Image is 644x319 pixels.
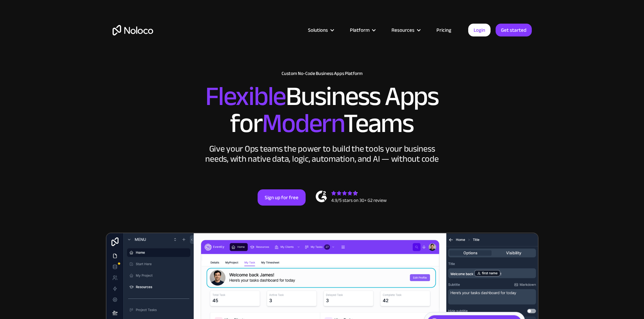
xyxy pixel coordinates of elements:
div: Give your Ops teams the power to build the tools your business needs, with native data, logic, au... [204,144,440,164]
div: Resources [391,26,414,34]
h1: Custom No-Code Business Apps Platform [113,71,532,76]
div: Solutions [308,26,328,34]
div: Solutions [300,26,341,34]
span: Modern [262,98,343,149]
a: Pricing [428,26,460,34]
div: Platform [350,26,369,34]
a: Sign up for free [258,189,306,206]
div: Resources [383,26,428,34]
div: Platform [341,26,383,34]
h2: Business Apps for Teams [113,83,532,137]
a: Get started [496,24,532,36]
a: Login [468,24,491,36]
span: Flexible [205,71,286,122]
a: home [113,25,153,35]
